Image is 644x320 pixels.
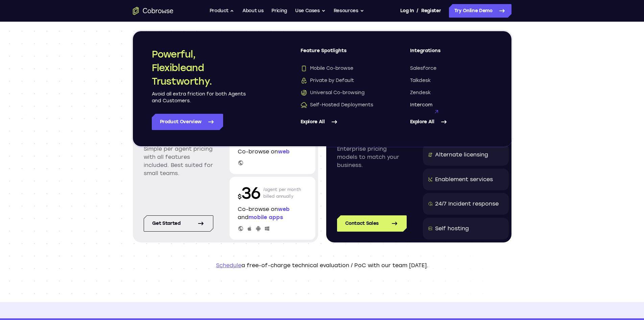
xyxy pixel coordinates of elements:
a: Universal Co-browsingUniversal Co-browsing [301,89,383,96]
div: Enablement services [435,175,493,184]
span: Intercom [410,102,432,108]
a: Salesforce [410,65,493,72]
p: Avoid all extra friction for both Agents and Customers. [152,91,246,104]
a: Contact Sales [337,215,407,232]
span: Talkdesk [410,77,431,84]
a: Self-Hosted DeploymentsSelf-Hosted Deployments [301,102,383,108]
a: Log In [400,4,414,18]
p: a free-of-charge technical evaluation / PoC with our team [DATE]. [133,261,511,270]
span: mobile apps [248,214,283,220]
a: Explore All [410,114,493,130]
span: Salesforce [410,65,436,72]
span: Private by Default [301,77,354,84]
a: Private by DefaultPrivate by Default [301,77,383,84]
a: Get started [144,215,213,232]
span: / [416,7,419,15]
a: Register [421,4,441,18]
img: Private by Default [301,77,307,84]
a: Talkdesk [410,77,493,84]
a: Schedule [216,262,241,269]
span: Feature Spotlights [301,47,383,60]
span: Zendesk [410,89,431,96]
a: Go to the home page [133,7,173,15]
a: Product Overview [152,114,223,130]
a: Explore All [301,114,383,130]
h2: Powerful, Flexible and Trustworthy. [152,47,246,88]
div: Alternate licensing [435,151,488,159]
div: Self hosting [435,225,469,233]
p: Co-browse on [238,148,307,156]
button: Product [210,4,235,18]
span: Self-Hosted Deployments [301,102,373,108]
img: Self-Hosted Deployments [301,102,307,108]
img: Universal Co-browsing [301,89,307,96]
p: Enterprise pricing models to match your business. [337,145,407,169]
div: 24/7 Incident response [435,200,499,208]
img: Mobile Co-browse [301,65,307,72]
span: Mobile Co-browse [301,65,353,72]
span: Universal Co-browsing [301,89,364,96]
span: web [278,206,290,212]
a: Try Online Demo [449,4,511,18]
button: Use Cases [295,4,326,18]
button: Resources [334,4,364,18]
span: Integrations [410,47,493,60]
p: Co-browse on and [238,205,307,221]
a: Zendesk [410,89,493,96]
p: 36 [238,182,261,204]
a: Intercom [410,102,493,108]
a: Mobile Co-browseMobile Co-browse [301,65,383,72]
p: Simple per agent pricing with all features included. Best suited for small teams. [144,145,213,177]
span: $ [238,193,242,200]
p: /agent per month billed annually [263,182,301,204]
span: web [278,148,290,155]
a: Pricing [271,4,287,18]
a: About us [242,4,263,18]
